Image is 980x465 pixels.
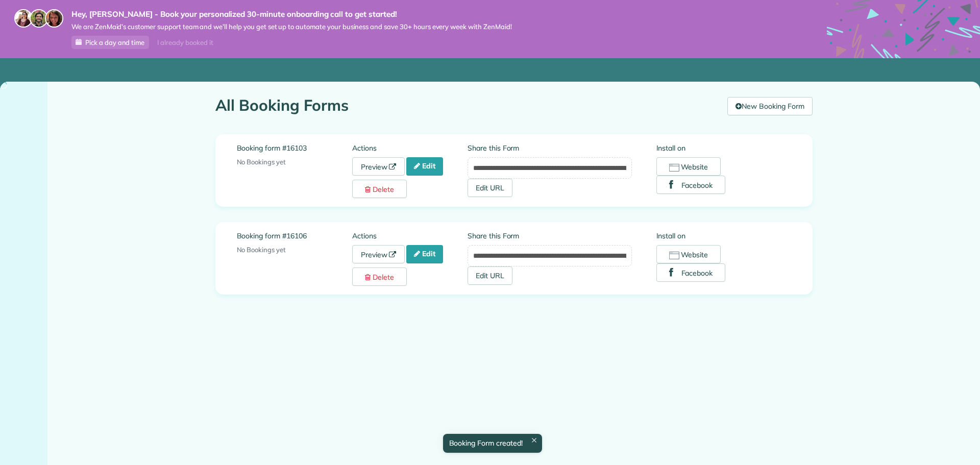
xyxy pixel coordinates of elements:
[237,143,352,153] label: Booking form #16103
[237,158,286,166] span: No Bookings yet
[352,245,405,263] a: Preview
[406,245,443,263] a: Edit
[85,38,144,46] span: Pick a day and time
[352,157,405,176] a: Preview
[352,231,468,241] label: Actions
[14,9,33,28] img: maria-72a9807cf96188c08ef61303f053569d2e2a8a1cde33d635c8a3ac13582a053d.jpg
[443,434,542,453] div: Booking Form created!
[71,22,512,31] span: We are ZenMaid’s customer support team and we’ll help you get set up to automate your business an...
[45,9,63,28] img: michelle-19f622bdf1676172e81f8f8fba1fb50e276960ebfe0243fe18214015130c80e4.jpg
[656,231,791,241] label: Install on
[656,263,726,282] button: Facebook
[215,97,720,114] h1: All Booking Forms
[468,266,512,285] a: Edit URL
[656,176,726,194] button: Facebook
[352,267,407,286] a: Delete
[237,246,286,254] span: No Bookings yet
[71,36,149,49] a: Pick a day and time
[656,143,791,153] label: Install on
[656,157,721,176] button: Website
[656,245,721,263] button: Website
[352,180,407,198] a: Delete
[237,231,352,241] label: Booking form #16106
[406,157,443,176] a: Edit
[352,143,468,153] label: Actions
[468,179,512,197] a: Edit URL
[468,231,632,241] label: Share this Form
[30,9,48,28] img: jorge-587dff0eeaa6aab1f244e6dc62b8924c3b6ad411094392a53c71c6c4a576187d.jpg
[151,36,219,49] div: I already booked it
[727,97,812,115] a: New Booking Form
[468,143,632,153] label: Share this Form
[71,9,512,19] strong: Hey, [PERSON_NAME] - Book your personalized 30-minute onboarding call to get started!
